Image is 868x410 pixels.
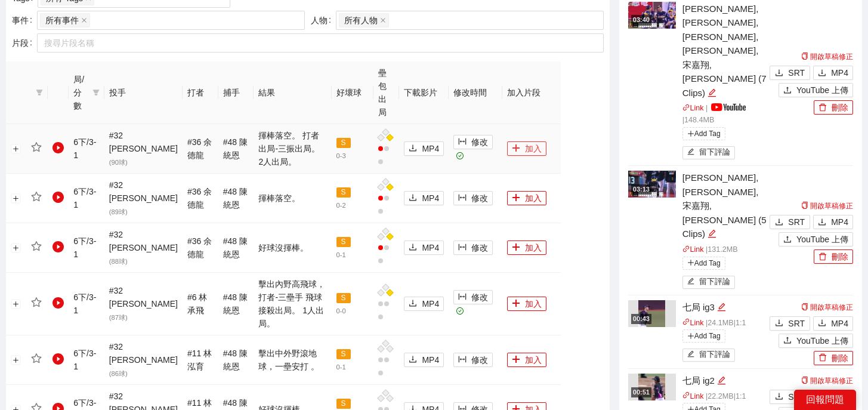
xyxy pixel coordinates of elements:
span: # 36 余德龍 [187,236,212,259]
span: 0 - 1 [336,251,346,258]
span: # 32 [PERSON_NAME] [109,131,178,167]
span: star [31,241,42,252]
span: Add Tag [682,127,725,140]
span: edit [717,376,726,385]
button: 展開行 [11,300,21,309]
span: link [682,391,690,399]
span: copy [801,53,808,60]
div: 編輯 [717,300,726,315]
p: | 131.2 MB [682,244,767,256]
td: 擊出中外野滾地球，一壘安打 。 [254,335,331,385]
span: delete [818,103,827,113]
button: downloadMP4 [813,316,853,331]
span: # 48 陳統恩 [223,137,248,160]
span: star [31,297,42,308]
img: 173088ea-58b0-4a96-b03d-8d5f1811fb47.jpg [628,171,676,198]
span: 0 - 0 [336,307,346,315]
button: edit留下評論 [682,276,736,289]
img: 641a83db-d535-461a-ad9a-3875590caa84.jpg [638,300,665,327]
span: # 36 余德龍 [187,187,212,209]
button: downloadMP4 [404,353,444,367]
span: # 48 陳統恩 [223,292,248,315]
p: | | 148.4 MB [682,103,767,127]
span: filter [92,89,100,96]
span: play-circle [52,353,64,365]
td: 揮棒落空。 打者出局-三振出局。 2人出局。 [254,124,331,174]
span: check-circle [456,307,464,315]
button: edit留下評論 [682,349,736,362]
span: 修改 [471,135,488,149]
span: copy [801,377,808,384]
a: 開啟草稿修正 [801,53,853,61]
th: 好壞球 [332,61,374,124]
th: 下載影片 [399,61,449,124]
span: play-circle [52,192,64,204]
th: 結果 [254,61,331,124]
button: delete刪除 [814,249,853,264]
button: edit留下評論 [682,146,736,159]
span: Add Tag [682,257,725,270]
img: ab2fd623-3246-42f3-844f-c3e9c262475f.jpg [638,374,665,400]
td: 好球沒揮棒。 [254,223,331,273]
img: yt_logo_rgb_light.a676ea31.png [711,103,746,111]
span: MP4 [831,66,848,79]
span: delete [818,353,827,363]
span: play-circle [52,297,64,309]
span: SRT [788,390,805,403]
button: 展開行 [11,356,21,365]
div: 回報問題 [794,390,856,410]
a: linkLink [682,104,704,112]
th: 捕手 [218,61,254,124]
label: 片段 [12,33,37,53]
button: uploadYouTube 上傳 [779,232,853,246]
span: link [682,245,690,253]
span: download [409,243,417,252]
span: ( 90 球) [109,159,128,166]
img: ea4d3faf-6aab-4b1f-a3ee-0eb8b372ffdc.jpg [628,2,676,29]
button: downloadMP4 [404,241,444,255]
button: column-width修改 [453,191,493,205]
span: S [336,399,351,409]
a: linkLink [682,392,704,400]
a: 開啟草稿修正 [801,377,853,385]
button: uploadYouTube 上傳 [779,83,853,97]
span: ( 89 球) [109,208,128,215]
span: S [336,138,351,149]
span: ( 88 球) [109,258,128,265]
span: edit [687,350,695,359]
button: plus加入 [507,297,546,311]
span: star [31,142,42,153]
span: S [336,237,351,248]
span: upload [783,86,792,95]
button: column-width修改 [453,135,493,149]
span: 6 下 / 3 - 1 [73,292,96,315]
span: filter [90,70,102,115]
span: MP4 [422,192,439,205]
a: linkLink [682,245,704,254]
span: MP4 [831,215,848,229]
button: downloadSRT [770,215,810,229]
span: 6 下 / 3 - 1 [73,349,96,371]
span: S [336,349,351,360]
span: MP4 [422,353,439,366]
span: link [682,318,690,326]
td: 擊出內野高飛球， 打者-三壘手 飛球接殺出局。 1人出局。 [254,273,331,335]
p: | 22.2 MB | 1:1 [682,391,767,403]
span: YouTube 上傳 [796,233,848,246]
th: 加入片段 [502,61,561,124]
div: [PERSON_NAME], [PERSON_NAME], [PERSON_NAME], [PERSON_NAME], 宋嘉翔, [PERSON_NAME] (7 Clips) [682,2,767,100]
span: # 32 [PERSON_NAME] [109,342,178,378]
span: plus [512,355,520,365]
button: downloadMP4 [404,297,444,311]
span: 修改 [471,192,488,205]
span: MP4 [422,241,439,254]
span: edit [687,278,695,286]
span: 6 下 / 3 - 1 [73,236,96,259]
span: column-width [458,193,467,203]
button: 展開行 [11,194,21,204]
span: Add Tag [682,329,725,343]
span: 0 - 1 [336,363,346,371]
span: # 32 [PERSON_NAME] [109,230,178,266]
span: download [409,193,417,203]
span: star [31,192,42,202]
